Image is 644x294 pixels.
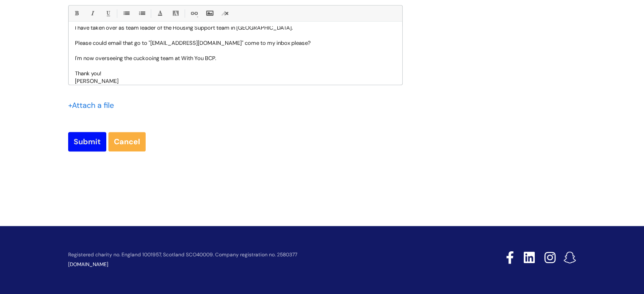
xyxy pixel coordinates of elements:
[220,8,230,19] a: Remove formatting (Ctrl-\)
[75,39,396,47] p: Please could email that go to "[EMAIL_ADDRESS][DOMAIN_NAME]" come to my inbox please?
[121,8,131,19] a: • Unordered List (Ctrl-Shift-7)
[188,8,199,19] a: Link
[71,8,82,19] a: Bold (Ctrl-B)
[75,77,396,85] p: [PERSON_NAME]
[204,8,215,19] a: Insert Image...
[75,24,396,32] p: I have taken over as team leader of the Housing Support team in [GEOGRAPHIC_DATA].
[155,8,165,19] a: Font Color
[68,99,119,112] div: Attach a file
[87,8,97,19] a: Italic (Ctrl-I)
[75,70,396,77] p: Thank you!
[108,132,146,151] a: Cancel
[75,55,396,62] p: I'm now overseeing the cuckooing team at With You BCP.
[136,8,147,19] a: 1. Ordered List (Ctrl-Shift-8)
[102,8,113,19] a: Underline(Ctrl-U)
[170,8,181,19] a: Back Color
[68,100,72,110] span: +
[68,132,106,151] input: Submit
[68,252,446,258] p: Registered charity no. England 1001957, Scotland SCO40009. Company registration no. 2580377
[68,261,108,268] a: [DOMAIN_NAME]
